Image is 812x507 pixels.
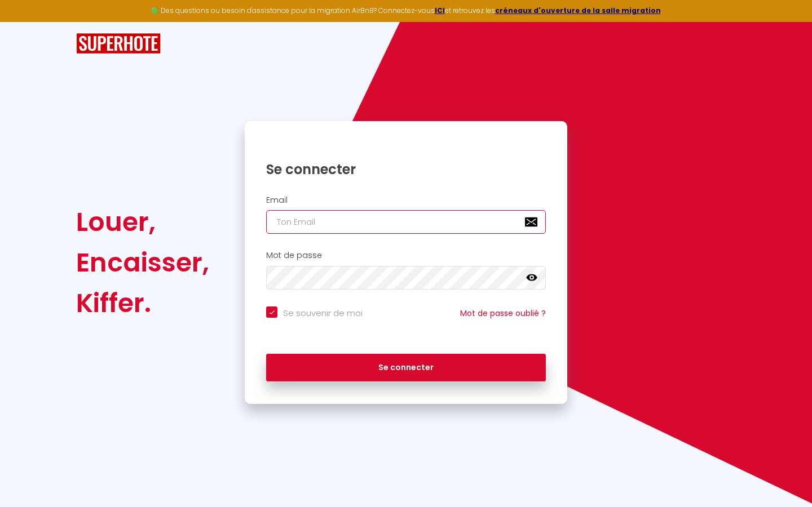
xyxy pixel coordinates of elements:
[266,195,546,205] h2: Email
[266,161,546,178] h1: Se connecter
[76,242,209,283] div: Encaisser,
[266,210,546,234] input: Ton Email
[76,283,209,323] div: Kiffer.
[76,33,161,54] img: SuperHote logo
[9,5,43,38] button: Ouvrir le widget de chat LiveChat
[460,308,546,319] a: Mot de passe oublié ?
[495,6,661,15] a: créneaux d'ouverture de la salle migration
[435,6,445,15] a: ICI
[76,202,209,242] div: Louer,
[266,354,546,382] button: Se connecter
[266,251,546,260] h2: Mot de passe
